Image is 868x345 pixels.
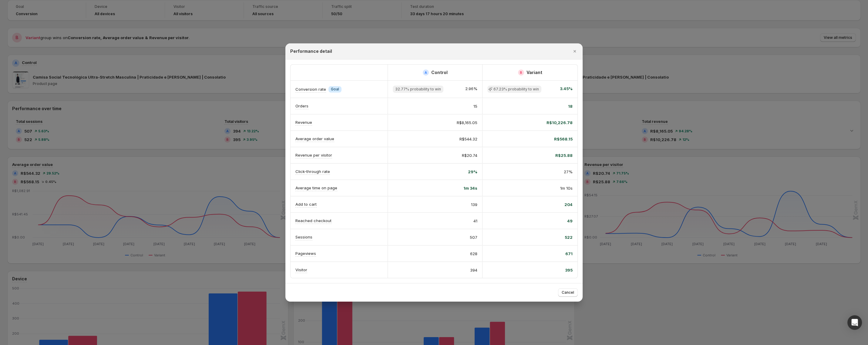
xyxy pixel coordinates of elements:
[395,87,441,92] span: 32.77% probability to win
[465,86,477,93] span: 2.96%
[847,315,862,330] div: Open Intercom Messenger
[295,136,334,142] p: Average order value
[457,120,477,126] span: R$8,165.05
[555,152,573,158] span: R$25.88
[459,136,477,142] span: R$544.32
[463,185,477,191] span: 1m 34s
[295,168,330,174] p: Click-through rate
[295,103,308,109] p: Orders
[473,218,477,224] span: 41
[527,69,542,76] h2: Variant
[470,234,477,240] span: 507
[295,267,307,273] p: Visitor
[520,71,522,74] h2: B
[331,87,339,92] span: Goal
[493,87,539,92] span: 67.23% probability to win
[295,250,316,256] p: Pageviews
[431,69,448,76] h2: Control
[470,267,477,273] span: 394
[564,169,573,175] span: 27%
[567,218,573,224] span: 49
[425,71,427,74] h2: A
[295,86,326,92] p: Conversion rate
[290,48,332,54] h2: Performance detail
[554,136,573,142] span: R$568.15
[560,86,573,93] span: 3.45%
[473,103,477,109] span: 15
[560,185,573,191] span: 1m 10s
[558,288,578,297] button: Cancel
[471,201,477,208] span: 139
[562,290,574,295] span: Cancel
[547,120,573,126] span: R$10,226.78
[565,251,573,257] span: 671
[468,169,477,175] span: 29%
[295,234,312,240] p: Sessions
[565,267,573,273] span: 395
[470,251,477,257] span: 628
[295,218,331,224] p: Reached checkout
[295,119,312,125] p: Revenue
[565,234,573,240] span: 522
[570,47,579,56] button: Close
[295,152,332,158] p: Revenue per visitor
[564,201,573,208] span: 204
[462,152,477,158] span: R$20.74
[568,103,573,109] span: 18
[295,185,337,191] p: Average time on page
[295,201,317,207] p: Add to cart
